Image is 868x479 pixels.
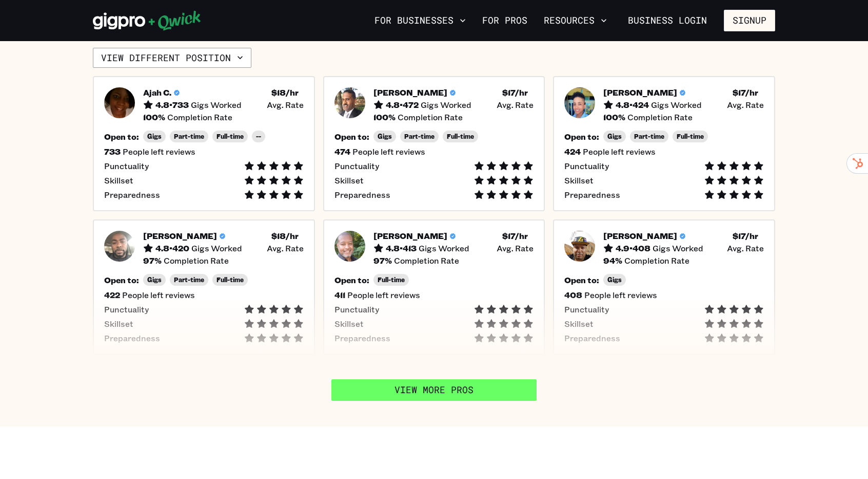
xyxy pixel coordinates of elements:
[497,243,534,253] span: Avg. Rate
[147,276,162,284] span: Gigs
[502,87,528,98] h5: $ 17 /hr
[143,87,171,98] h5: Ajah C.
[733,231,758,241] h5: $ 17 /hr
[564,175,594,186] span: Skillset
[323,219,545,355] button: Pro headshot[PERSON_NAME]4.8•413Gigs Worked$17/hr Avg. Rate97%Completion RateOpen to:Full-time411...
[334,304,379,315] span: Punctuality
[373,112,396,122] h5: 100 %
[616,100,649,110] h5: 4.8 • 424
[334,290,345,300] h5: 411
[564,290,582,300] h5: 408
[167,112,232,122] span: Completion Rate
[553,76,775,211] a: Pro headshot[PERSON_NAME]4.8•424Gigs Worked$17/hr Avg. Rate100%Completion RateOpen to:GigsPart-ti...
[540,12,611,29] button: Resources
[164,255,229,266] span: Completion Rate
[104,132,139,142] h5: Open to:
[616,243,650,253] h5: 4.9 • 408
[564,304,609,315] span: Punctuality
[104,231,135,262] img: Pro headshot
[334,132,369,142] h5: Open to:
[104,333,160,343] span: Preparedness
[104,87,135,118] img: Pro headshot
[584,290,657,300] span: People left reviews
[583,146,656,157] span: People left reviews
[104,146,121,157] h5: 733
[404,133,435,140] span: Part-time
[334,175,364,186] span: Skillset
[334,231,365,262] img: Pro headshot
[478,12,531,29] a: For Pros
[143,112,165,122] h5: 100 %
[334,190,390,200] span: Preparedness
[93,76,315,211] a: Pro headshotAjah C.4.8•733Gigs Worked$18/hr Avg. Rate100%Completion RateOpen to:GigsPart-timeFull...
[331,379,537,401] a: View More Pros
[104,275,139,285] h5: Open to:
[334,146,350,157] h5: 474
[564,132,599,142] h5: Open to:
[93,219,315,355] button: Pro headshot[PERSON_NAME]4.8•420Gigs Worked$18/hr Avg. Rate97%Completion RateOpen to:GigsPart-tim...
[502,231,528,241] h5: $ 17 /hr
[607,276,622,284] span: Gigs
[627,112,693,122] span: Completion Rate
[727,243,764,253] span: Avg. Rate
[398,112,463,122] span: Completion Rate
[497,100,534,110] span: Avg. Rate
[323,76,545,211] button: Pro headshot[PERSON_NAME]4.8•472Gigs Worked$17/hr Avg. Rate100%Completion RateOpen to:GigsPart-ti...
[603,112,625,122] h5: 100 %
[104,161,149,171] span: Punctuality
[155,100,189,110] h5: 4.8 • 733
[373,255,392,266] h5: 97 %
[553,219,775,355] button: Pro headshot[PERSON_NAME]4.9•408Gigs Worked$17/hr Avg. Rate94%Completion RateOpen to:Gigs408Peopl...
[334,87,365,118] img: Pro headshot
[373,231,447,241] h5: [PERSON_NAME]
[373,87,447,98] h5: [PERSON_NAME]
[634,133,664,140] span: Part-time
[370,12,470,29] button: For Businesses
[733,87,758,98] h5: $ 17 /hr
[603,87,677,98] h5: [PERSON_NAME]
[143,231,217,241] h5: [PERSON_NAME]
[564,87,595,118] img: Pro headshot
[174,133,204,140] span: Part-time
[603,231,677,241] h5: [PERSON_NAME]
[651,100,702,110] span: Gigs Worked
[378,276,405,284] span: Full-time
[155,243,189,253] h5: 4.8 • 420
[123,146,195,157] span: People left reviews
[607,133,622,140] span: Gigs
[122,290,195,300] span: People left reviews
[104,190,160,200] span: Preparedness
[256,133,261,140] span: --
[603,255,622,266] h5: 94 %
[727,100,764,110] span: Avg. Rate
[104,175,133,186] span: Skillset
[143,255,162,266] h5: 97 %
[93,48,251,68] button: View different position
[352,146,425,157] span: People left reviews
[619,10,716,31] a: Business Login
[267,243,304,253] span: Avg. Rate
[347,290,420,300] span: People left reviews
[419,243,469,253] span: Gigs Worked
[334,161,379,171] span: Punctuality
[334,333,390,343] span: Preparedness
[104,304,149,315] span: Punctuality
[564,231,595,262] img: Pro headshot
[104,319,133,329] span: Skillset
[724,10,775,31] button: Signup
[378,133,392,140] span: Gigs
[653,243,703,253] span: Gigs Worked
[216,133,244,140] span: Full-time
[267,100,304,110] span: Avg. Rate
[334,319,364,329] span: Skillset
[394,255,459,266] span: Completion Rate
[564,146,581,157] h5: 424
[174,276,204,284] span: Part-time
[191,100,242,110] span: Gigs Worked
[147,133,162,140] span: Gigs
[564,333,620,343] span: Preparedness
